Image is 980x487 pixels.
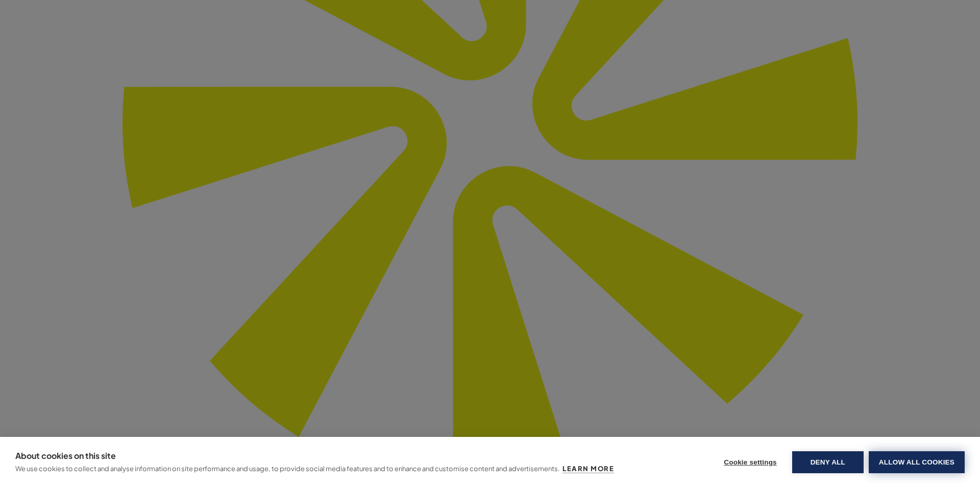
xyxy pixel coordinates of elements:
p: We use cookies to collect and analyse information on site performance and usage, to provide socia... [15,465,560,473]
a: Learn more [562,465,614,473]
strong: About cookies on this site [15,450,116,461]
button: Allow all cookies [869,451,965,473]
button: Deny all [792,451,864,473]
button: Cookie settings [714,451,787,473]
